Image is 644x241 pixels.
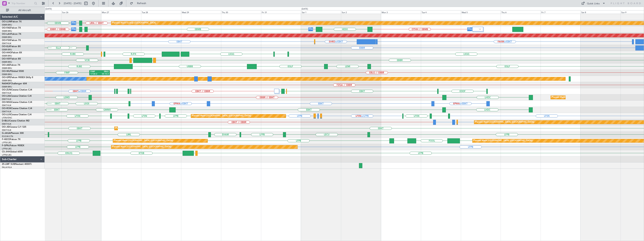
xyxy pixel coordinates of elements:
[192,113,251,119] div: Planned Maint [GEOGRAPHIC_DATA] ([GEOGRAPHIC_DATA])
[2,23,12,26] a: EBBR/BRU
[2,27,11,29] span: OO-FAE
[4,7,41,13] button: All Aircraft
[2,64,20,66] a: OO-AIEFalcon 7X
[134,2,150,5] span: Refresh
[552,95,595,100] div: Planned Maint Kortrijk-[GEOGRAPHIC_DATA]
[2,151,10,153] span: CS-JHH
[581,10,621,14] div: Sat 8
[2,39,21,41] a: OO-FSXFalcon 7X
[2,120,29,122] a: D-IBLUCessna Citation M2
[2,76,11,79] span: OO-GPE
[473,138,533,144] div: Planned Maint [GEOGRAPHIC_DATA] ([GEOGRAPHIC_DATA])
[10,9,40,12] span: All Aircraft
[2,114,32,116] a: OO-LUXCessna Citation CJ4
[11,1,33,6] input: Trip Number
[2,79,12,82] a: EBBR/BRU
[2,98,11,101] a: EBKT/KJK
[2,138,10,141] span: F-HECD
[2,85,12,88] a: EBBR/BRU
[141,10,181,14] div: Tue 28
[2,163,15,165] span: ZS-LMF SUB
[2,76,33,79] a: OO-GPEFalcon 900EX EASy II
[2,104,11,107] a: EBKT/KJK
[2,95,11,97] span: OO-LXA
[2,73,12,76] a: EBBR/BRU
[2,64,10,66] span: OO-AIE
[2,58,21,60] a: OO-VSFFalcon 8X
[475,119,534,125] div: Planned Maint [GEOGRAPHIC_DATA] ([GEOGRAPHIC_DATA])
[2,89,11,91] span: OO-ZUN
[2,141,12,144] a: LFPB/LBG
[2,116,12,119] a: LFSN/ENC
[2,58,11,60] span: OO-VSF
[2,126,26,128] a: OO-JIDCessna CJ1 525
[2,83,11,85] span: N604GF
[2,132,11,134] span: G-JAGA
[128,0,151,6] button: Refresh
[2,33,11,35] span: OO-LAH
[2,83,27,85] a: N604GFChallenger 604
[115,126,159,131] div: Planned Maint Kortrijk-[GEOGRAPHIC_DATA]
[2,126,10,128] span: OO-JID
[2,30,12,32] a: EBBR/BRU
[2,163,32,165] a: ZS-LMF SUBNextant 400XTi
[2,145,10,147] span: F-GPNJ
[2,123,11,125] a: EBKT/KJK
[2,129,11,132] a: EBKT/KJK
[72,20,98,26] div: Owner Melsbroek Air Base
[72,26,98,32] div: Owner Melsbroek Air Base
[2,154,12,156] a: LFPB/LBG
[2,135,13,138] a: EGGW/LTN
[2,89,32,91] a: OO-ZUNCessna Citation CJ4
[587,2,600,6] div: Quick Links
[2,114,11,116] span: OO-LUX
[2,145,24,147] a: F-GPNJFalcon 900EX
[2,52,22,54] a: OO-HHOFalcon 8X
[421,10,461,14] div: Tue 4
[100,70,109,73] div: EBLG
[101,10,141,14] div: Mon 27
[2,36,12,39] a: EBBR/BRU
[2,166,12,169] a: FALA/HLA
[479,28,481,30] img: arrow-gray.svg
[221,10,261,14] div: Thu 30
[2,33,21,35] a: OO-LAHFalcon 7X
[579,0,607,6] button: Quick Links
[2,54,12,57] a: EBBR/BRU
[2,101,32,103] a: OO-NSGCessna Citation CJ4
[2,39,11,41] span: OO-FSX
[2,45,10,48] span: OO-ELK
[45,8,52,11] div: [DATE]
[114,138,173,144] div: Planned Maint [GEOGRAPHIC_DATA] ([GEOGRAPHIC_DATA])
[2,70,24,72] a: OO-WLPGlobal 5500
[541,10,581,14] div: Fri 7
[261,10,301,14] div: Fri 31
[2,42,11,45] a: EBKT/KJK
[61,10,101,14] div: Sun 26
[2,120,9,122] span: D-IBLU
[90,73,99,75] div: 17:00 Z
[501,10,541,14] div: Thu 6
[2,151,23,153] a: CS-JHHGlobal 6000
[301,10,341,14] div: Sat 1
[2,70,11,72] span: OO-WLP
[2,138,20,141] a: F-HECDFalcon 7X
[2,101,11,103] span: OO-NSG
[2,95,32,97] a: OO-LXACessna Citation CJ4
[468,26,494,32] div: Owner Melsbroek Air Base
[112,144,171,150] div: Planned Maint [GEOGRAPHIC_DATA] ([GEOGRAPHIC_DATA])
[2,110,11,113] a: EBKT/KJK
[2,21,11,23] span: OO-LUM
[112,20,156,26] div: Planned Maint Kortrijk-[GEOGRAPHIC_DATA]
[2,21,22,23] a: OO-LUMFalcon 7X
[2,67,12,70] a: EBBR/BRU
[309,26,335,32] div: Owner Melsbroek Air Base
[2,132,24,134] a: G-JAGAPhenom 300
[302,8,308,11] div: [DATE]
[64,2,81,5] span: [DATE] - [DATE]
[2,147,12,150] a: LFPB/LBG
[100,73,109,75] div: 05:10 Z
[2,107,32,110] a: OO-ROKCessna Citation CJ4
[2,107,11,110] span: OO-ROK
[341,10,381,14] div: Sun 2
